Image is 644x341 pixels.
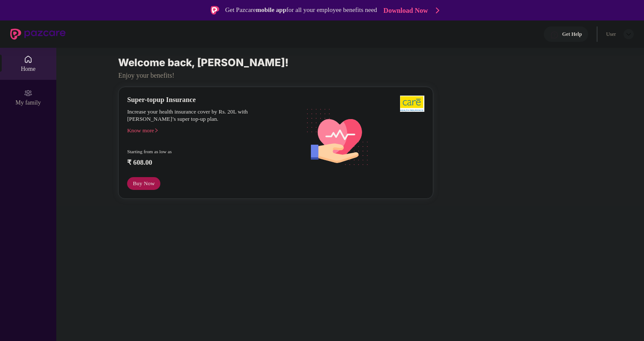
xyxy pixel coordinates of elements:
[127,177,160,190] button: Buy Now
[383,6,437,15] a: Download Now
[625,31,632,38] img: svg+xml;base64,PHN2ZyBpZD0iRHJvcGRvd24tMzJ4MzIiIHhtbG5zPSJodHRwOi8vd3d3LnczLm9yZy8yMDAwL3N2ZyIgd2...
[127,149,264,155] div: Starting from as low as
[127,96,301,104] div: Super-topup Insurance
[436,6,439,15] img: Stroke
[550,31,559,39] img: svg+xml;base64,PHN2ZyBpZD0iSGVscC0zMngzMiIgeG1sbnM9Imh0dHA6Ly93d3cudzMub3JnLzIwMDAvc3ZnIiB3aWR0aD...
[606,31,616,38] div: User
[10,29,66,40] img: New Pazcare Logo
[127,127,296,133] div: Know more
[301,99,375,174] img: svg+xml;base64,PHN2ZyB4bWxucz0iaHR0cDovL3d3dy53My5vcmcvMjAwMC9zdmciIHhtbG5zOnhsaW5rPSJodHRwOi8vd3...
[211,6,219,15] img: Logo
[256,6,286,13] strong: mobile app
[24,89,32,97] img: svg+xml;base64,PHN2ZyB3aWR0aD0iMjAiIGhlaWdodD0iMjAiIHZpZXdCb3g9IjAgMCAyMCAyMCIgZmlsbD0ibm9uZSIgeG...
[127,108,264,123] div: Increase your health insurance cover by Rs. 20L with [PERSON_NAME]’s super top-up plan.
[562,31,582,38] div: Get Help
[225,5,377,15] div: Get Pazcare for all your employee benefits need
[400,96,424,112] img: b5dec4f62d2307b9de63beb79f102df3.png
[118,71,582,80] div: Enjoy your benefits!
[24,55,32,64] img: svg+xml;base64,PHN2ZyBpZD0iSG9tZSIgeG1sbnM9Imh0dHA6Ly93d3cudzMub3JnLzIwMDAvc3ZnIiB3aWR0aD0iMjAiIG...
[127,158,292,169] div: ₹ 608.00
[154,128,159,133] span: right
[118,56,289,69] span: Welcome back, [PERSON_NAME]!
